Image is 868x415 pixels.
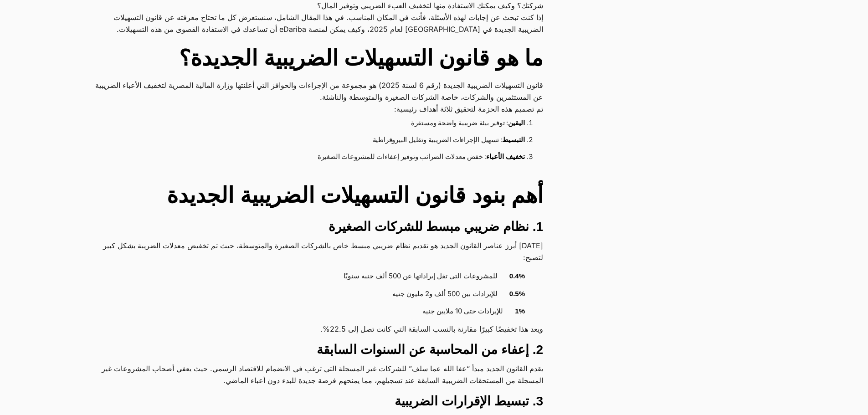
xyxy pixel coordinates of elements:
[89,11,543,35] p: إذا كنت تبحث عن إجابات لهذه الأسئلة، فأنت في المكان المناسب. في هذا المقال الشامل، سنستعرض كل ما ...
[509,290,525,297] strong: 0.5%
[98,268,525,286] li: للمشروعات التي تقل إيراداتها عن 500 ألف جنيه سنويًا
[89,42,543,75] h2: ما هو قانون التسهيلات الضريبية الجديدة؟
[106,149,525,165] li: : خفض معدلات الضرائب وتوفير إعفاءات للمشروعات الصغيرة
[89,393,543,410] h3: 3. تبسيط الإقرارات الضريبية
[89,219,543,235] h3: 1. نظام ضريبي مبسط للشركات الصغيرة
[508,119,525,127] strong: اليقين
[106,132,525,149] li: : تسهيل الإجراءات الضريبية وتقليل البيروقراطية
[509,272,525,280] strong: 0.4%
[98,303,525,321] li: للإيرادات حتى 10 ملايين جنيه
[106,115,525,132] li: : توفير بيئة ضريبية واضحة ومستقرة
[89,179,543,212] h2: أهم بنود قانون التسهيلات الضريبية الجديدة
[89,342,543,358] h3: 2. إعفاء من المحاسبة عن السنوات السابقة
[89,103,543,115] p: تم تصميم هذه الحزمة لتحقيق ثلاثة أهداف رئيسية:
[515,307,525,315] strong: 1%
[89,363,543,386] p: يقدم القانون الجديد مبدأ “عفا الله عما سلف” للشركات غير المسجلة التي ترغب في الانضمام للاقتصاد ال...
[486,153,525,160] strong: تخفيف الأعباء
[89,323,543,335] p: ويعد هذا تخفيضًا كبيرًا مقارنة بالنسب السابقة التي كانت تصل إلى 22.5%.
[89,240,543,263] p: [DATE] أبرز عناصر القانون الجديد هو تقديم نظام ضريبي مبسط خاص بالشركات الصغيرة والمتوسطة، حيث تم ...
[98,286,525,303] li: للإيرادات بين 500 ألف و2 مليون جنيه
[89,79,543,103] p: قانون التسهيلات الضريبية الجديدة (رقم 6 لسنة 2025) هو مجموعة من الإجراءات والحوافز التي أعلنتها و...
[502,136,525,143] strong: التبسيط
